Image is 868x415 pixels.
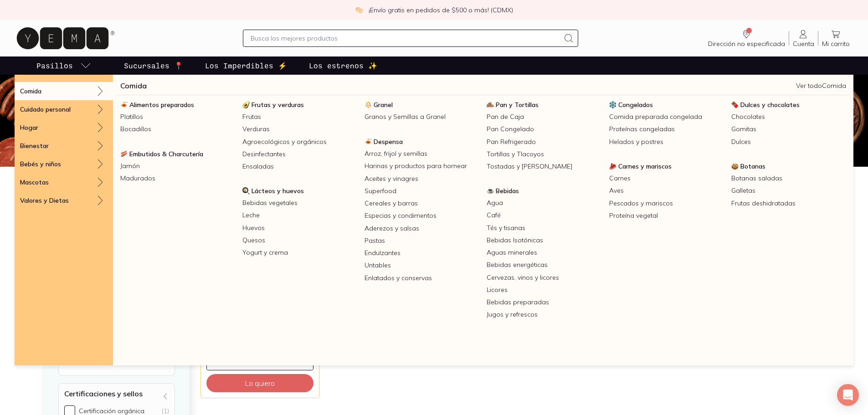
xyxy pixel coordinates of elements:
span: Bebidas [496,187,519,195]
span: Pan y Tortillas [496,101,539,109]
a: Chocolates [728,111,850,123]
a: Alimentos preparadosAlimentos preparados [117,99,239,111]
a: Galletas [728,184,850,197]
div: (1) [162,407,169,415]
img: Dulces y chocolates [731,101,739,108]
span: Carnes y mariscos [618,162,672,170]
img: Embutidos & Charcutería [120,150,128,158]
a: Pescados y mariscos [606,197,728,210]
a: Yogurt y crema [239,246,361,259]
a: Cuenta [789,29,818,48]
span: Despensa [374,138,403,146]
a: Aguas minerales [483,246,605,259]
a: Café [483,209,605,221]
a: Tostadas y [PERSON_NAME] [483,160,605,173]
a: GranelGranel [361,99,483,111]
a: Bebidas preparadas [483,296,605,308]
a: Dulces y chocolatesDulces y chocolates [728,99,850,111]
a: Frutas deshidratadas [728,197,850,210]
a: Comida preparada congelada [606,111,728,123]
span: Lácteos y huevos [252,187,304,195]
h4: Certificaciones y sellos [64,389,143,398]
img: Lácteos y huevos [242,187,250,195]
p: Los Imperdibles ⚡️ [205,60,287,71]
img: Bebidas [487,187,494,195]
p: Mascotas [20,178,49,186]
span: Embutidos & Charcutería [129,150,203,158]
a: Superfood [361,185,483,197]
p: Los estrenos ✨ [309,60,377,71]
div: Certificación orgánica [79,407,144,415]
p: Valores y Dietas [20,196,69,205]
img: Carnes y mariscos [609,163,616,170]
a: Especias y condimentos [361,210,483,222]
span: Mi carrito [822,40,850,48]
a: Pan de Caja [483,111,605,123]
a: Mi carrito [818,29,853,48]
img: check [355,6,363,14]
a: Verduras [239,123,361,135]
a: Ensaladas [239,160,361,173]
a: BebidasBebidas [483,185,605,197]
p: Pasillos [36,60,73,71]
img: Granel [365,101,372,108]
a: Licores [483,284,605,296]
a: DespensaDespensa [361,136,483,148]
a: Madurados [117,172,239,184]
a: Jamón [117,160,239,172]
a: Cervezas, vinos y licores [483,272,605,284]
p: Bienestar [20,142,49,150]
a: Platillos [117,111,239,123]
img: Alimentos preparados [120,101,128,108]
a: Pastas [361,235,483,247]
p: Sucursales 📍 [124,60,183,71]
a: Huevos [239,222,361,234]
a: Pan Congelado [483,123,605,135]
a: Sucursales 📍 [122,56,185,75]
span: Alimentos preparados [129,101,194,109]
a: Pan y TortillasPan y Tortillas [483,99,605,111]
a: Agua [483,197,605,209]
a: Los estrenos ✨ [307,56,379,75]
a: Granos y Semillas a Granel [361,111,483,123]
a: Aves [606,184,728,197]
a: Untables [361,259,483,272]
a: Embutidos & CharcuteríaEmbutidos & Charcutería [117,148,239,160]
a: Bocadillos [117,123,239,135]
p: Bebés y niños [20,160,61,168]
a: Ver todoComida [796,82,846,90]
a: Desinfectantes [239,148,361,160]
span: Congelados [618,101,653,109]
img: Botanas [731,163,739,170]
span: Granel [374,101,393,109]
a: Enlatados y conservas [361,272,483,284]
a: CongeladosCongelados [606,99,728,111]
a: Botanas saladas [728,172,850,184]
a: Proteína vegetal [606,210,728,222]
a: Bebidas Isotónicas [483,234,605,246]
a: BotanasBotanas [728,160,850,172]
a: Carnes [606,172,728,184]
img: Pan y Tortillas [487,101,494,108]
a: pasillo-todos-link [35,56,93,75]
a: Arroz, frijol y semillas [361,148,483,160]
span: Dirección no especificada [708,40,785,48]
a: Dulces [728,136,850,148]
p: Hogar [20,123,38,132]
img: Congelados [609,101,616,108]
button: Lo quiero [206,374,313,392]
a: Endulzantes [361,247,483,259]
a: Proteínas congeladas [606,123,728,135]
a: Quesos [239,234,361,246]
span: Frutas y verduras [252,101,304,109]
p: ¡Envío gratis en pedidos de $500 o más! (CDMX) [369,5,513,15]
a: Pan Refrigerado [483,136,605,148]
span: Dulces y chocolates [740,101,800,109]
a: Aderezos y salsas [361,222,483,235]
a: Comida [120,80,147,91]
a: Leche [239,209,361,221]
a: Agroecológicos y orgánicos [239,136,361,148]
a: Helados y postres [606,136,728,148]
a: Cereales y barras [361,197,483,210]
a: Frutas [239,111,361,123]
